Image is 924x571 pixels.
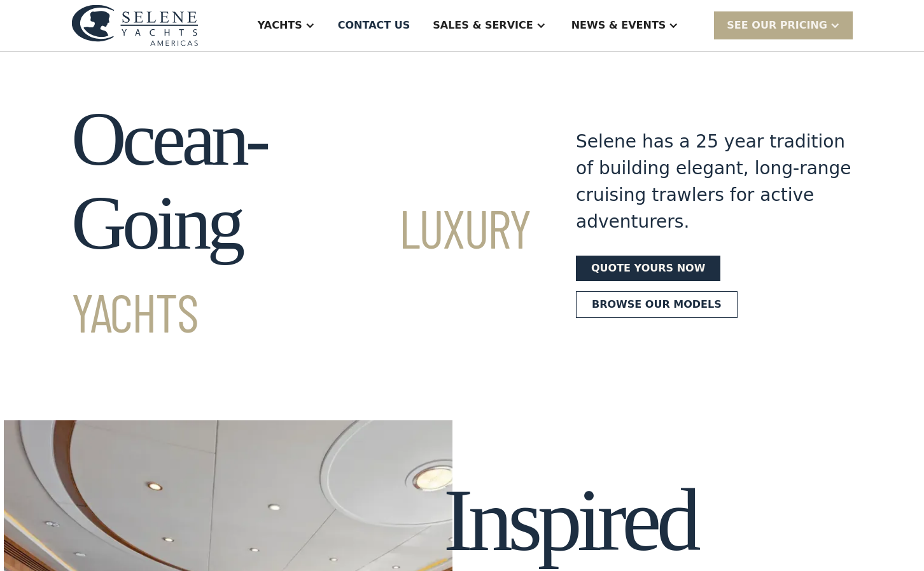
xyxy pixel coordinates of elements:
[71,195,530,343] span: Luxury Yachts
[338,18,410,33] div: Contact US
[576,256,720,281] a: Quote yours now
[71,4,199,46] img: logo
[727,18,827,33] div: SEE Our Pricing
[258,18,302,33] div: Yachts
[71,97,530,349] h1: Ocean-Going
[576,128,853,235] div: Selene has a 25 year tradition of building elegant, long-range cruising trawlers for active adven...
[714,11,853,39] div: SEE Our Pricing
[571,18,666,33] div: News & EVENTS
[576,291,738,318] a: Browse our models
[433,18,533,33] div: Sales & Service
